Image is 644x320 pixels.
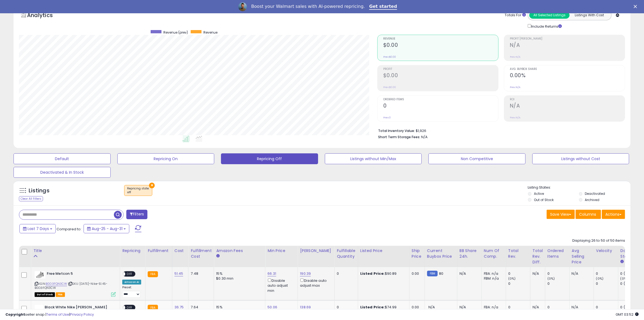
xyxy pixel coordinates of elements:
div: 0.00 [412,271,421,276]
div: seller snap | | [5,312,94,317]
div: Repricing [122,248,143,254]
div: 0 [596,271,618,276]
small: Prev: N/A [510,55,520,59]
span: Aug-25 - Aug-31 [92,226,123,231]
div: ASIN: [35,271,116,296]
div: N/A [460,271,477,276]
div: Ordered Items [547,248,567,259]
button: Deactivated & In Stock [14,167,111,178]
div: Include Returns [524,23,568,29]
div: Listed Price [360,248,407,254]
span: Ordered Items [383,98,498,101]
h2: N/A [510,42,625,49]
div: BB Share 24h. [460,248,479,259]
div: Min Price [267,248,295,254]
div: 0 (0%) [620,305,642,310]
a: B0D3FQN3CW [46,282,67,286]
b: Black White Nike [PERSON_NAME] OG Suede Skateboarding Shoes [45,305,110,316]
div: N/A [572,305,590,310]
div: Amazon Fees [216,248,263,254]
h2: N/A [510,103,625,110]
div: 0 [547,281,569,286]
small: Prev: N/A [510,116,520,119]
div: 15% [216,271,261,276]
div: N/A [533,271,541,276]
div: Avg Selling Price [572,248,592,265]
span: Repricing state : [127,186,149,195]
h2: 0 [383,103,498,110]
div: Disable auto adjust max [300,277,330,288]
small: Amazon Fees. [216,254,219,258]
span: N/A [421,134,428,140]
b: Short Term Storage Fees: [378,135,420,139]
h5: Analytics [27,11,63,20]
div: 0 [508,305,530,310]
div: Total Rev. Diff. [533,248,543,265]
b: Listed Price: [360,271,385,276]
h5: Listings [29,187,49,195]
a: 50.06 [267,305,277,310]
button: Repricing On [117,153,214,164]
div: Cost [174,248,186,254]
b: Total Inventory Value: [378,128,415,133]
div: N/A [533,305,541,310]
div: Boost your Walmart sales with AI-powered repricing. [251,4,365,9]
b: Free Metcon 5 [47,271,113,278]
small: Prev: 0 [383,116,391,119]
div: FBA: n/a [484,271,502,276]
span: N/A [428,305,435,310]
button: Listings without Min/Max [325,153,422,164]
span: 80 [439,271,443,276]
div: 7.64 [191,305,210,310]
div: Fulfillment Cost [191,248,212,259]
button: Filters [126,210,147,219]
div: Fulfillment [148,248,170,254]
small: (0%) [508,276,516,281]
div: FBM: n/a [484,276,502,281]
div: 15% [216,305,261,310]
span: Revenue [383,37,498,40]
button: Actions [602,210,625,219]
img: 31qcmxVlm5L._SL40_.jpg [35,271,45,279]
span: All listings that are currently out of stock and unavailable for purchase on Amazon [35,292,55,297]
small: (0%) [547,276,555,281]
button: Listings without Cost [532,153,629,164]
span: Profit [PERSON_NAME] [510,37,625,40]
button: Last 7 Days [19,224,56,233]
img: Profile image for Adrian [238,2,247,11]
div: 0 (0%) [620,281,642,286]
div: Total Rev. [508,248,528,259]
div: off [127,190,149,194]
button: Default [14,153,111,164]
div: Velocity [596,248,616,254]
div: Num of Comp. [484,248,504,259]
span: Columns [579,212,596,217]
b: Listed Price: [360,305,385,310]
button: Repricing Off [221,153,318,164]
div: 7.48 [191,271,210,276]
span: Last 7 Days [28,226,49,231]
a: 51.45 [174,271,183,276]
div: Totals For [505,13,526,18]
h2: $0.00 [383,42,498,49]
img: 21E3iCdyGnL._SL40_.jpg [35,305,43,316]
div: 0 [547,271,569,276]
small: Prev: $0.00 [383,86,396,89]
button: Listings With Cost [569,12,610,19]
span: Compared to: [57,227,81,232]
a: 138.69 [300,305,311,310]
span: Revenue [203,30,217,35]
div: Disable auto adjust min [267,277,293,293]
button: Non Competitive [428,153,526,164]
div: $90.89 [360,271,405,276]
li: $1,926 [378,127,621,134]
small: Prev: N/A [510,86,520,89]
div: [PERSON_NAME] [300,248,332,254]
div: Title [33,248,118,254]
small: FBA [148,305,158,311]
p: Listing States: [528,185,630,190]
div: Ship Price [412,248,422,259]
div: Amazon AI [122,280,141,285]
a: 190.39 [300,271,311,276]
span: OFF [125,272,134,276]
